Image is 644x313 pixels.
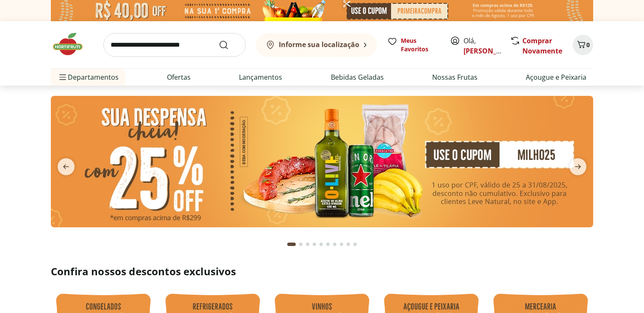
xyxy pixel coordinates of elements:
span: Departamentos [58,67,119,87]
button: Carrinho [573,35,593,55]
a: Comprar Novamente [522,36,562,56]
a: Bebidas Geladas [331,72,384,82]
span: Meus Favoritos [401,36,440,53]
input: search [103,33,246,57]
img: Hortifruti [51,31,93,57]
a: Açougue e Peixaria [526,72,586,82]
button: Informe sua localização [256,33,377,57]
button: Go to page 9 from fs-carousel [345,234,352,254]
button: Go to page 4 from fs-carousel [311,234,318,254]
button: Go to page 6 from fs-carousel [325,234,331,254]
a: Ofertas [167,72,191,82]
a: [PERSON_NAME] [464,46,519,56]
button: next [563,158,593,175]
b: Informe sua localização [279,40,359,49]
button: Go to page 2 from fs-carousel [297,234,304,254]
a: Meus Favoritos [387,36,440,53]
span: Olá, [464,36,501,56]
span: 0 [586,41,590,49]
button: Submit Search [219,40,239,50]
button: Go to page 3 from fs-carousel [304,234,311,254]
button: Go to page 10 from fs-carousel [352,234,358,254]
button: previous [51,158,81,175]
button: Current page from fs-carousel [286,234,297,254]
button: Go to page 5 from fs-carousel [318,234,325,254]
a: Nossas Frutas [432,72,477,82]
h2: Confira nossos descontos exclusivos [51,265,593,278]
button: Menu [58,67,68,87]
img: cupom [51,96,593,227]
a: Lançamentos [239,72,282,82]
button: Go to page 8 from fs-carousel [338,234,345,254]
button: Go to page 7 from fs-carousel [331,234,338,254]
